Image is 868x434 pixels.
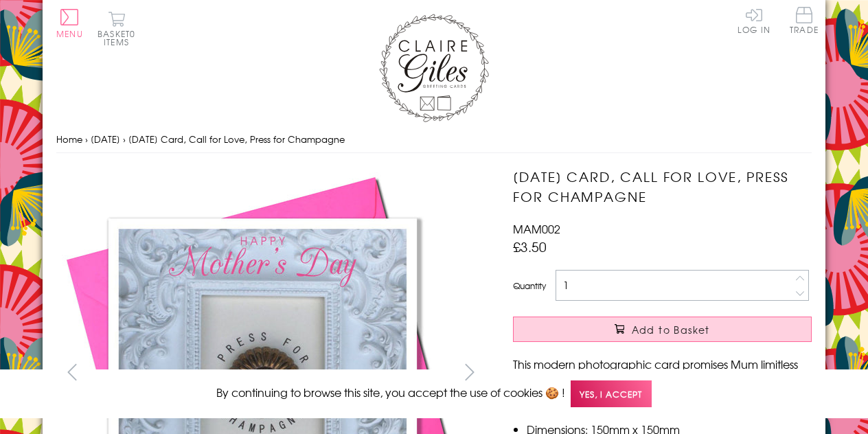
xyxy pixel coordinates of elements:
[56,27,83,40] span: Menu
[91,133,120,146] a: [DATE]
[123,133,126,146] span: ›
[632,323,710,336] span: Add to Basket
[513,167,812,207] h1: [DATE] Card, Call for Love, Press for Champagne
[790,7,819,36] a: Trade
[790,7,819,34] span: Trade
[513,220,560,237] span: MAM002
[104,27,135,48] span: 0 items
[128,133,345,146] span: [DATE] Card, Call for Love, Press for Champagne
[455,356,486,387] button: next
[513,237,547,256] span: £3.50
[56,9,83,38] button: Menu
[738,7,770,34] a: Log In
[571,380,652,407] span: Yes, I accept
[513,317,812,342] button: Add to Basket
[513,279,546,292] label: Quantity
[56,356,87,387] button: prev
[513,356,812,405] p: This modern photographic card promises Mum limitless champagne at the push of a button (Champagne...
[98,11,135,46] button: Basket0 items
[85,133,88,146] span: ›
[56,126,812,154] nav: breadcrumbs
[379,14,489,122] img: Claire Giles Greetings Cards
[56,133,82,146] a: Home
